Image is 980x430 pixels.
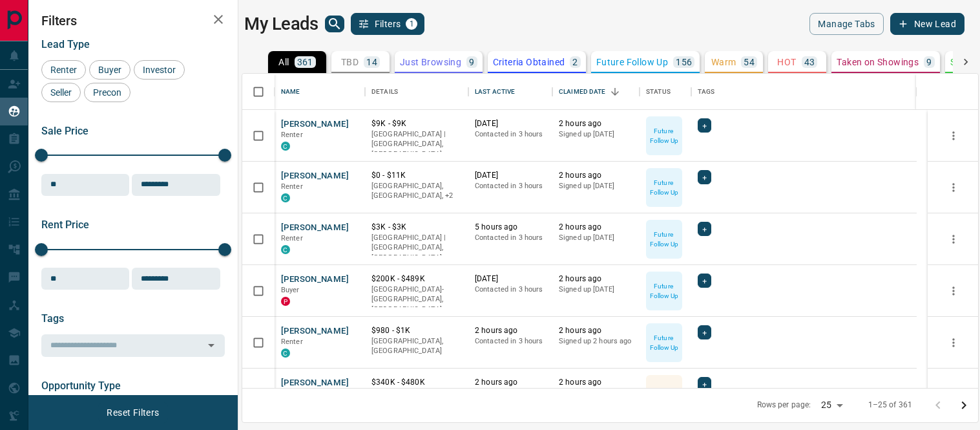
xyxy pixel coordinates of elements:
p: 2 hours ago [559,170,633,181]
p: $200K - $489K [371,274,462,285]
div: + [698,377,711,391]
p: $3K - $3K [371,222,462,233]
p: 2 hours ago [475,325,546,336]
p: 2 hours ago [559,118,633,129]
div: Seller [41,83,81,102]
p: Contacted in 3 hours [475,336,546,347]
p: 2 hours ago [559,274,633,285]
div: Details [371,74,398,110]
div: Tags [698,74,715,110]
span: Rent Price [41,219,89,231]
p: All [278,58,289,67]
div: condos.ca [281,193,290,202]
div: Status [646,74,671,110]
p: Future Follow Up [647,126,681,145]
span: Renter [281,338,303,346]
span: Renter [281,182,303,191]
p: Signed up [DATE] [559,233,633,243]
p: Future Follow Up [596,58,668,67]
p: [GEOGRAPHIC_DATA] | [GEOGRAPHIC_DATA], [GEOGRAPHIC_DATA] [371,129,462,160]
p: Rows per page: [757,400,811,411]
span: + [702,274,707,287]
button: Manage Tabs [809,13,883,35]
button: more [944,281,963,301]
button: more [944,385,963,404]
p: Signed up [DATE] [559,181,633,191]
div: condos.ca [281,142,290,151]
div: + [698,274,711,288]
div: condos.ca [281,245,290,254]
p: 5 hours ago [475,222,546,233]
div: Renter [41,60,86,80]
p: 361 [297,58,313,67]
p: Toronto [371,388,462,408]
div: property.ca [281,297,290,306]
span: Renter [281,234,303,242]
p: Future Follow Up [647,230,681,249]
span: + [702,326,707,339]
span: + [702,222,707,235]
button: [PERSON_NAME] [281,170,349,182]
span: + [702,171,707,184]
button: more [944,178,963,197]
p: [GEOGRAPHIC_DATA] | [GEOGRAPHIC_DATA], [GEOGRAPHIC_DATA] [371,233,462,263]
p: [GEOGRAPHIC_DATA]-[GEOGRAPHIC_DATA], [GEOGRAPHIC_DATA] [371,285,462,315]
span: Opportunity Type [41,380,121,392]
div: Last Active [468,74,552,110]
p: 9 [469,58,474,67]
p: 2 hours ago [559,377,633,388]
p: Midtown | Central, Toronto [371,181,462,201]
span: Precon [89,87,126,98]
p: Taken on Showings [837,58,919,67]
button: [PERSON_NAME] [281,377,349,389]
p: Contacted in 3 hours [475,233,546,243]
p: Signed up 2 hours ago [559,336,633,347]
p: $0 - $11K [371,170,462,181]
div: Claimed Date [552,74,640,110]
button: [PERSON_NAME] [281,222,349,234]
span: Buyer [281,286,300,294]
div: Last Active [475,74,515,110]
p: Criteria Obtained [493,58,565,67]
div: + [698,170,711,184]
span: + [702,119,707,132]
p: $980 - $1K [371,325,462,336]
p: 2 [572,58,578,67]
button: [PERSON_NAME] [281,118,349,131]
h1: My Leads [244,14,318,34]
p: Contacted in 3 hours [475,388,546,398]
div: Investor [134,60,185,80]
p: 54 [744,58,755,67]
button: search button [325,16,344,32]
div: Name [275,74,365,110]
p: Just Browsing [400,58,461,67]
div: Buyer [89,60,130,80]
p: 43 [804,58,815,67]
p: Signed up [DATE] [559,285,633,295]
button: Open [202,336,220,354]
button: [PERSON_NAME] [281,274,349,286]
p: $340K - $480K [371,377,462,388]
p: HOT [777,58,796,67]
button: Sort [606,83,624,101]
p: [DATE] [475,118,546,129]
p: Future Follow Up [647,178,681,197]
div: Claimed Date [559,74,606,110]
div: Name [281,74,300,110]
button: more [944,230,963,249]
p: 2 hours ago [559,325,633,336]
div: Details [365,74,468,110]
p: Contacted in 3 hours [475,285,546,295]
p: [DATE] [475,170,546,181]
button: Reset Filters [98,402,167,424]
div: 25 [816,396,847,414]
p: 9 [926,58,932,67]
p: 2 hours ago [475,377,546,388]
div: condos.ca [281,349,290,358]
p: Signed up 2 hours ago [559,388,633,398]
p: TBD [341,58,359,67]
span: Buyer [94,65,126,75]
p: [DATE] [475,274,546,285]
div: Status [640,74,691,110]
button: [PERSON_NAME] [281,325,349,338]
